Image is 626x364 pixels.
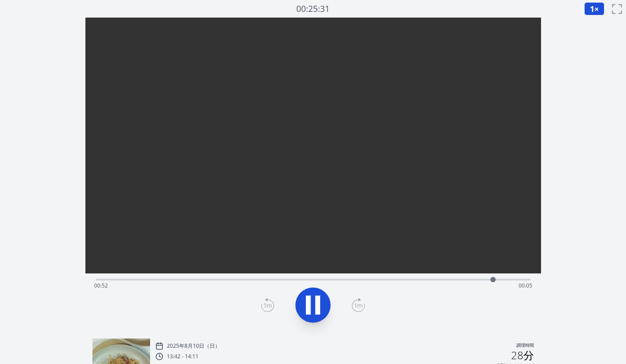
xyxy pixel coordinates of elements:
font: 1 [590,4,594,14]
font: 2025年8月10日（日） [167,342,220,349]
font: 調理時間 [516,342,534,348]
span: 00:05 [519,282,532,289]
font: 13:42 - 14:11 [167,353,199,360]
font: 00:25:31 [296,3,330,15]
button: 1× [584,2,604,15]
font: × [594,4,599,14]
span: 00:52 [94,282,108,289]
font: 28分 [511,348,534,362]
